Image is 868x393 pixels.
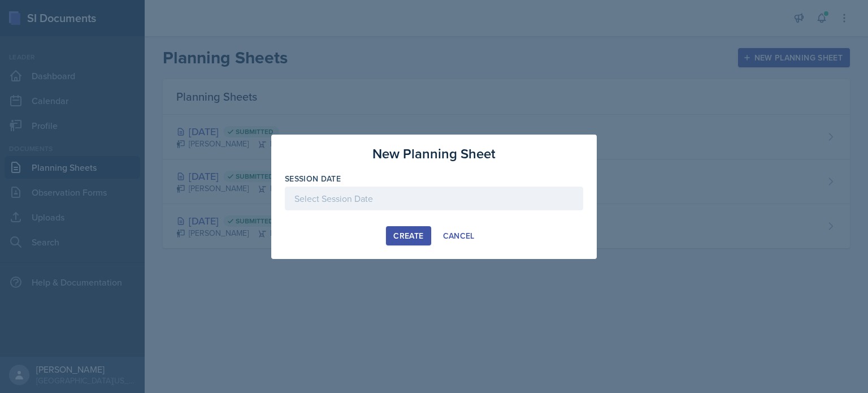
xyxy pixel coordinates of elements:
[436,226,482,245] button: Cancel
[372,144,496,164] h3: New Planning Sheet
[285,173,341,184] label: Session Date
[386,226,431,245] button: Create
[443,231,475,240] div: Cancel
[393,231,423,240] div: Create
